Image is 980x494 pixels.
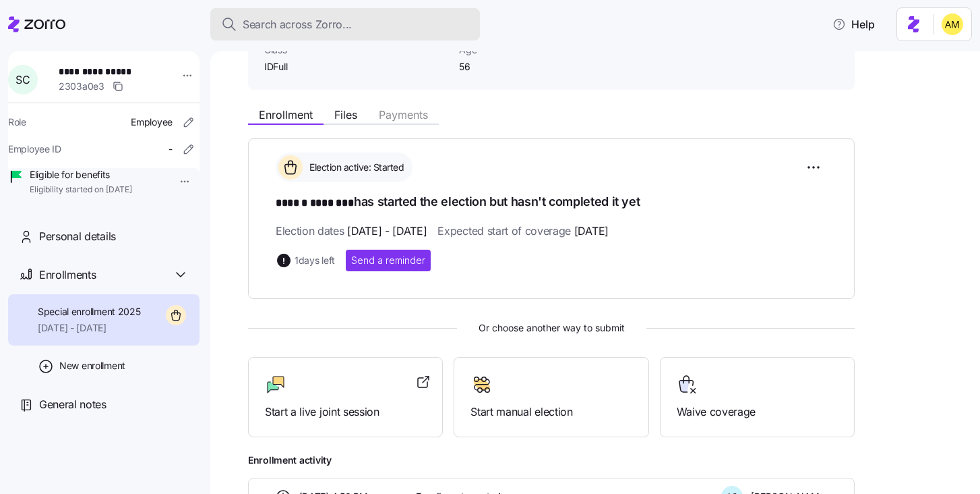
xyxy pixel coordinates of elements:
span: Election active: Started [305,161,404,174]
img: dfaaf2f2725e97d5ef9e82b99e83f4d7 [942,13,963,35]
h1: has started the election but hasn't completed it yet [276,193,827,212]
button: Send a reminder [346,250,431,271]
span: Payments [379,109,428,120]
span: Start manual election [470,404,632,420]
span: General notes [39,396,106,413]
span: Eligibility started on [DATE] [30,184,132,196]
span: [DATE] - [DATE] [347,223,427,240]
span: Or choose another way to submit [248,321,855,335]
span: Files [334,109,357,120]
span: Help [832,16,875,32]
span: Enrollment [259,109,313,120]
span: Personal details [39,228,116,245]
span: Employee [131,115,173,129]
span: 2303a0e3 [59,80,104,93]
span: Waive coverage [677,404,838,420]
span: Enrollment activity [248,454,855,467]
span: Role [8,115,26,129]
span: Expected start of coverage [437,223,608,240]
span: 56 [459,60,594,74]
span: Start a live joint session [265,404,426,420]
span: Eligible for benefits [30,168,132,182]
span: IDFull [264,60,448,74]
span: Election dates [276,223,427,240]
span: - [169,142,173,156]
span: 1 days left [295,254,335,267]
span: [DATE] [574,223,609,240]
span: Enrollments [39,267,96,283]
button: Search across Zorro... [210,8,480,40]
span: New enrollment [59,359,125,373]
span: [DATE] - [DATE] [38,321,141,335]
button: Help [822,11,886,38]
span: Employee ID [8,142,61,156]
span: Special enrollment 2025 [38,305,141,319]
span: S C [16,74,30,85]
span: Send a reminder [351,254,425,267]
span: Search across Zorro... [243,16,352,33]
